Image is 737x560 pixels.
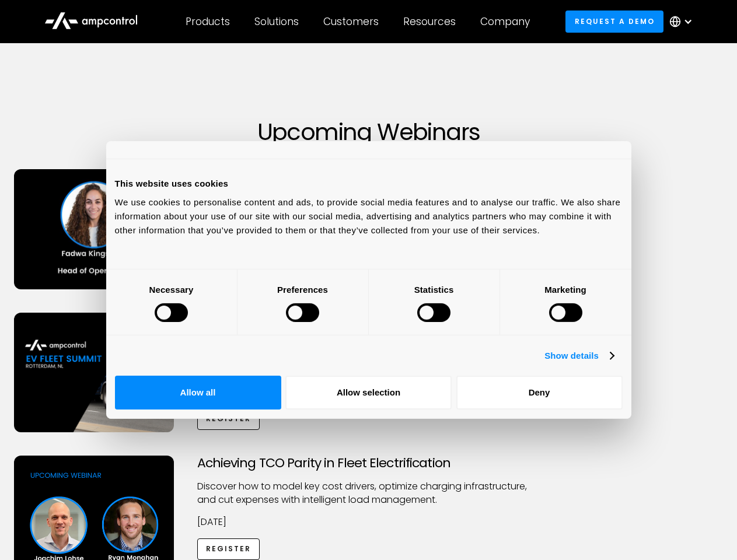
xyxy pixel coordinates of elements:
[115,177,623,191] div: This website uses cookies
[480,15,530,28] div: Company
[197,480,540,506] p: Discover how to model key cost drivers, optimize charging infrastructure, and cut expenses with i...
[115,195,623,237] div: We use cookies to personalise content and ads, to provide social media features and to analyse ou...
[323,15,379,28] div: Customers
[565,10,663,32] a: Request a demo
[197,538,260,560] a: Register
[277,284,328,294] strong: Preferences
[149,284,194,294] strong: Necessary
[403,15,456,28] div: Resources
[285,376,452,409] button: Allow selection
[197,516,540,528] p: [DATE]
[115,376,281,409] button: Allow all
[254,15,299,28] div: Solutions
[414,284,454,294] strong: Statistics
[456,376,623,409] button: Deny
[186,15,230,28] div: Products
[197,456,540,471] h3: Achieving TCO Parity in Fleet Electrification
[544,349,613,363] a: Show details
[197,408,260,430] a: Register
[544,284,586,294] strong: Marketing
[14,118,724,146] h1: Upcoming Webinars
